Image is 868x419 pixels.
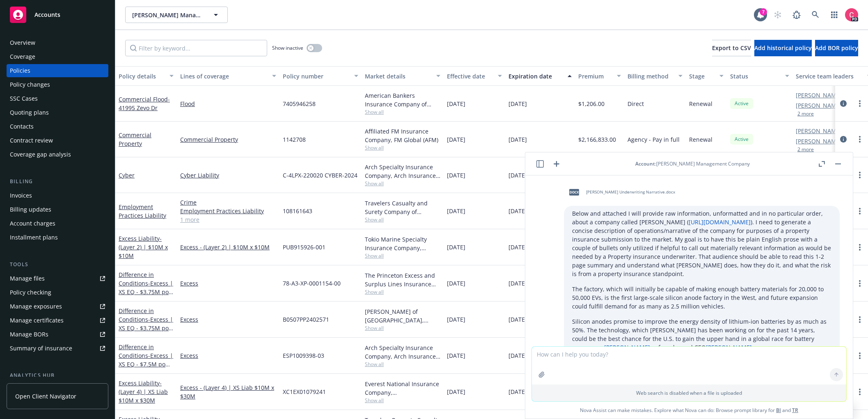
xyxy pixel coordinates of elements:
a: Excess [180,315,276,324]
span: Active [733,100,750,107]
a: Search [807,7,824,23]
a: Excess - (Layer 2) | $10M x $10M [180,243,276,251]
span: [DATE] [508,243,527,251]
a: Switch app [826,7,843,23]
div: Stage [689,72,715,81]
p: Below and attached I will provide raw information, unformatted and in no particular order, about ... [572,209,831,278]
a: 1 more [180,215,276,224]
a: [PERSON_NAME] [796,137,842,145]
a: Quoting plans [7,106,108,119]
a: Contacts [7,120,108,133]
span: Accounts [34,12,60,18]
button: [PERSON_NAME] Management Company [125,7,228,23]
div: Quoting plans [10,106,49,119]
button: 2 more [797,111,814,116]
span: [DATE] [447,279,465,288]
div: Billing [7,177,108,186]
p: Web search is disabled when a file is uploaded [537,389,841,396]
a: Report a Bug [788,7,805,23]
div: Market details [365,72,431,81]
span: Nova Assist can make mistakes. Explore what Nova can do: Browse prompt library for and [529,402,850,419]
span: $1,206.00 [578,99,605,108]
span: ESP1009398-03 [283,351,324,360]
a: more [855,170,865,180]
a: Commercial Property [119,131,151,147]
div: Analytics hub [7,371,108,380]
span: [DATE] [447,315,465,324]
div: The Princeton Excess and Surplus Lines Insurance Company, [GEOGRAPHIC_DATA] Re, Amwins [365,271,440,288]
a: Policies [7,64,108,77]
span: [DATE] [447,351,465,360]
span: [DATE] [508,207,527,215]
a: more [855,134,865,144]
a: Invoices [7,189,108,202]
span: C-4LPX-220020 CYBER-2024 [283,171,357,180]
a: Manage files [7,272,108,285]
div: Status [730,72,780,81]
img: photo [845,8,858,21]
a: circleInformation [838,99,848,108]
span: [DATE] [447,171,465,180]
span: Renewal [689,99,712,108]
span: [DATE] [447,99,465,108]
span: [PERSON_NAME] Underwriting Narrative.docx [586,189,675,195]
a: Summary of insurance [7,342,108,355]
span: [DATE] [508,387,527,396]
span: Show all [365,361,440,368]
div: Service team leaders [796,72,862,81]
input: Filter by keyword... [125,40,267,56]
a: SSC Cases [7,92,108,105]
a: Manage certificates [7,314,108,327]
a: Policy changes [7,78,108,91]
span: [DATE] [508,99,527,108]
span: B0507PP2402571 [283,315,329,324]
a: Crime [180,198,276,207]
a: Billing updates [7,203,108,216]
span: Agency - Pay in full [628,135,680,144]
div: : [PERSON_NAME] Management Company [635,160,750,167]
a: Excess [180,351,276,360]
span: 78-A3-XP-0001154-00 [283,279,341,288]
div: Coverage gap analysis [10,148,71,161]
span: Show all [365,108,440,115]
span: Show all [365,180,440,187]
a: Manage BORs [7,328,108,341]
span: PUB915926-001 [283,243,325,251]
a: Difference in Conditions [119,343,173,377]
span: Show all [365,325,440,332]
div: Everest National Insurance Company, [GEOGRAPHIC_DATA] [365,380,440,397]
a: Account charges [7,217,108,230]
a: [PERSON_NAME] [604,343,650,351]
span: Renewal [689,135,712,144]
span: - Excess | XS EQ - $3.75M po $10M x $20M [119,279,173,304]
a: Cyber [119,171,135,179]
span: - Excess | XS EQ - $3.75M po $10M x $20M [119,315,173,341]
span: Manage exposures [7,300,108,313]
div: docx[PERSON_NAME] Underwriting Narrative.docx [564,182,677,203]
div: Invoices [10,189,32,202]
a: Excess - (Layer 4) | XS Liab $10M x $30M [180,383,276,401]
div: Effective date [447,72,493,81]
span: [DATE] [508,171,527,180]
span: Show all [365,252,440,259]
span: Export to CSV [712,44,751,52]
a: BI [776,407,781,414]
button: Policy details [115,66,177,86]
button: Add historical policy [754,40,812,56]
a: Overview [7,36,108,49]
span: Show all [365,216,440,223]
div: Premium [578,72,612,81]
div: Contacts [10,120,34,133]
span: Add BOR policy [815,44,858,52]
button: Lines of coverage [177,66,279,86]
a: Accounts [7,3,108,26]
div: Tokio Marine Specialty Insurance Company, Philadelphia Insurance Companies [365,235,440,252]
button: Add BOR policy [815,40,858,56]
div: Policies [10,64,30,77]
span: 1142708 [283,135,306,144]
a: Start snowing [770,7,786,23]
a: more [855,206,865,216]
div: Arch Specialty Insurance Company, Arch Insurance Company, CRC Group [365,163,440,180]
a: Contract review [7,134,108,147]
p: The factory, which will initially be capable of making enough battery materials for 20,000 to 50,... [572,285,831,311]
